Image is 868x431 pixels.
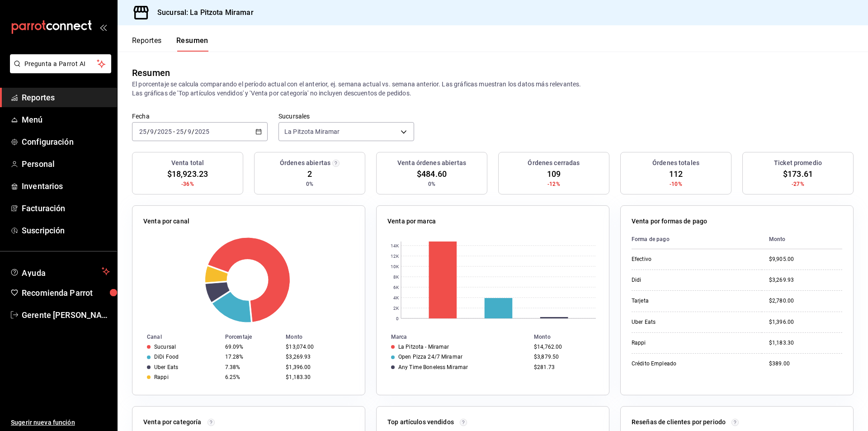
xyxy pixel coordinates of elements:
span: Suscripción [22,224,110,237]
div: $2,780.00 [769,297,842,305]
span: Recomienda Parrot [22,287,110,299]
p: Top artículos vendidos [387,417,454,427]
button: Pregunta a Parrot AI [10,54,111,73]
span: $173.61 [783,168,813,180]
div: Crédito Empleado [632,360,722,368]
div: Uber Eats [632,318,722,326]
button: open_drawer_menu [99,24,107,31]
span: Ayuda [22,266,98,277]
span: Gerente [PERSON_NAME] [22,309,110,321]
text: 10K [391,264,399,269]
span: 109 [547,168,561,180]
span: Reportes [22,91,110,104]
span: 0% [306,180,313,188]
a: Pregunta a Parrot AI [6,66,111,75]
div: Efectivo [632,256,722,263]
div: $9,905.00 [769,256,842,263]
span: Personal [22,158,110,170]
span: / [192,128,194,135]
input: ---- [157,128,172,135]
span: -10% [670,180,682,188]
p: El porcentaje se calcula comparando el período actual con el anterior, ej. semana actual vs. sema... [132,80,854,98]
input: -- [139,128,147,135]
div: Open Pizza 24/7 Miramar [398,354,462,360]
text: 4K [393,295,399,300]
span: 2 [307,168,312,180]
h3: Sucursal: La Pitzota Miramar [150,7,254,18]
p: Venta por categoría [143,417,202,427]
button: Reportes [132,36,162,52]
div: Didi [632,276,722,284]
p: Venta por formas de pago [632,217,707,226]
h3: Ticket promedio [774,158,822,168]
div: 6.25% [225,374,278,380]
div: 17.28% [225,354,278,360]
div: Rappi [154,374,169,380]
th: Forma de pago [632,230,762,249]
span: -27% [792,180,804,188]
text: 6K [393,285,399,290]
span: -36% [181,180,194,188]
span: Menú [22,114,110,126]
th: Monto [282,332,365,342]
button: Resumen [176,36,208,52]
div: $389.00 [769,360,842,368]
h3: Órdenes cerradas [528,158,580,168]
p: Reseñas de clientes por periodo [632,417,726,427]
p: Venta por marca [387,217,436,226]
text: 8K [393,275,399,279]
span: 112 [669,168,683,180]
text: 14K [391,243,399,248]
span: / [154,128,157,135]
span: - [173,128,175,135]
span: $18,923.23 [167,168,208,180]
span: / [184,128,187,135]
h3: Venta total [171,158,204,168]
div: $1,183.30 [769,339,842,347]
span: Configuración [22,136,110,148]
th: Monto [762,230,842,249]
div: $3,879.50 [534,354,594,360]
div: $1,396.00 [769,318,842,326]
div: Any Time Boneless Miramar [398,364,468,370]
th: Marca [377,332,530,342]
div: Sucursal [154,344,176,350]
div: $3,269.93 [286,354,350,360]
span: La Pitzota Miramar [284,127,340,136]
div: 69.09% [225,344,278,350]
th: Canal [132,332,222,342]
div: DiDi Food [154,354,179,360]
div: Tarjeta [632,297,722,305]
input: -- [176,128,184,135]
div: navigation tabs [132,36,208,52]
label: Sucursales [278,113,414,119]
div: Resumen [132,66,170,80]
h3: Órdenes totales [652,158,699,168]
input: -- [187,128,192,135]
div: Rappi [632,339,722,347]
div: La Pitzota - Miramar [398,344,449,350]
span: Inventarios [22,180,110,192]
div: $1,183.30 [286,374,350,380]
span: / [147,128,150,135]
input: -- [150,128,154,135]
span: -12% [547,180,560,188]
div: $281.73 [534,364,594,370]
div: $14,762.00 [534,344,594,350]
div: $1,396.00 [286,364,350,370]
span: $484.60 [417,168,447,180]
h3: Venta órdenes abiertas [397,158,466,168]
h3: Órdenes abiertas [280,158,330,168]
div: $13,074.00 [286,344,350,350]
label: Fecha [132,113,268,119]
span: Sugerir nueva función [11,418,110,427]
span: 0% [428,180,435,188]
text: 12K [391,254,399,259]
div: 7.38% [225,364,278,370]
span: Pregunta a Parrot AI [24,59,97,69]
p: Venta por canal [143,217,189,226]
span: Facturación [22,202,110,214]
th: Monto [530,332,609,342]
text: 0 [396,316,399,321]
th: Porcentaje [222,332,282,342]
